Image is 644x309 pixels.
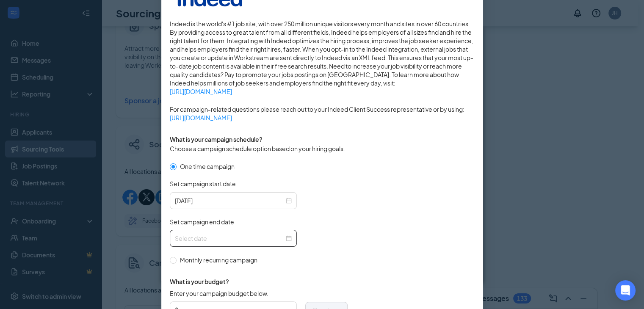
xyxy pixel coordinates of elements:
input: 2025-09-16 [175,196,284,205]
span: Indeed is the world's #1 job site, with over 250 million unique visitors every month and sites in... [170,19,475,96]
span: For campaign-related questions please reach out to your Indeed Client Success representative or b... [170,105,475,122]
div: Open Intercom Messenger [615,280,636,301]
input: Select date [175,234,284,243]
a: [URL][DOMAIN_NAME] [170,113,475,122]
span: Set campaign start date [170,179,236,188]
span: Monthly recurring campaign [177,255,261,265]
span: What is your budget? [170,277,348,286]
span: What is your campaign schedule? [170,135,263,143]
span: Set campaign end date [170,218,234,226]
span: Enter your campaign budget below. [170,289,268,298]
span: One time campaign [177,162,238,171]
a: [URL][DOMAIN_NAME] [170,87,475,96]
span: Choose a campaign schedule option based on your hiring goals. [170,145,345,152]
